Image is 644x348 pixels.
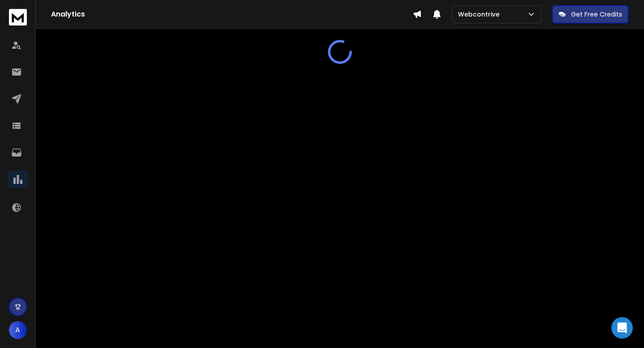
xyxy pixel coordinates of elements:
button: A [9,321,27,339]
div: Open Intercom Messenger [611,317,633,339]
img: logo [9,9,27,25]
p: Webcontrive [458,10,503,19]
button: Get Free Credits [552,5,628,23]
p: Get Free Credits [571,10,622,19]
h1: Analytics [51,9,413,20]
